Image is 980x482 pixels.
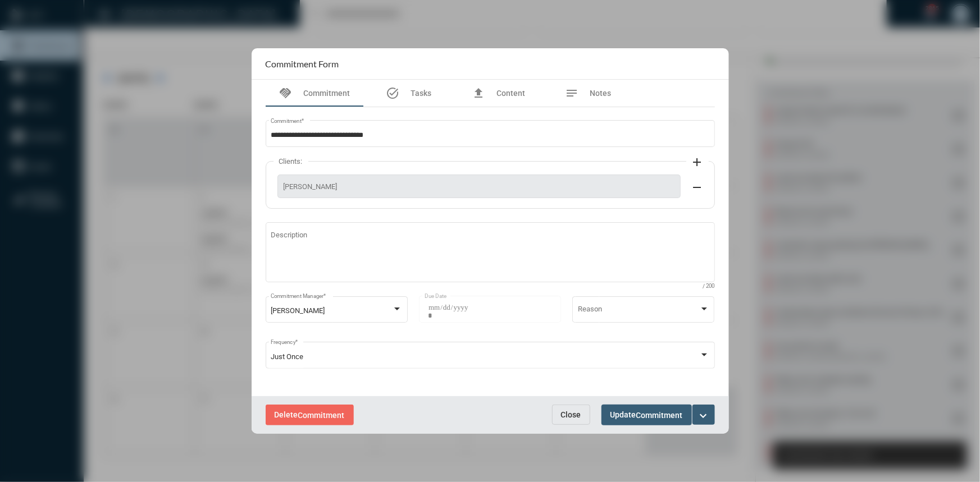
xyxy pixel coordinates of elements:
[411,89,431,98] span: Tasks
[266,405,354,425] button: DeleteCommitment
[304,89,350,98] span: Commitment
[298,411,345,420] span: Commitment
[691,181,704,194] mat-icon: remove
[590,89,612,98] span: Notes
[275,410,345,419] span: Delete
[552,405,590,425] button: Close
[472,86,485,100] mat-icon: file_upload
[386,86,399,100] mat-icon: task_alt
[601,405,692,425] button: UpdateCommitment
[271,352,303,361] span: Just Once
[274,157,308,166] label: Clients:
[697,409,710,423] mat-icon: expand_more
[284,182,674,191] span: [PERSON_NAME]
[266,58,339,69] h2: Commitment Form
[636,411,683,420] span: Commitment
[496,89,525,98] span: Content
[566,86,579,100] mat-icon: notes
[279,86,293,100] mat-icon: handshake
[691,155,704,169] mat-icon: add
[703,283,715,290] mat-hint: / 200
[271,306,325,315] span: [PERSON_NAME]
[561,410,581,419] span: Close
[610,410,683,419] span: Update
